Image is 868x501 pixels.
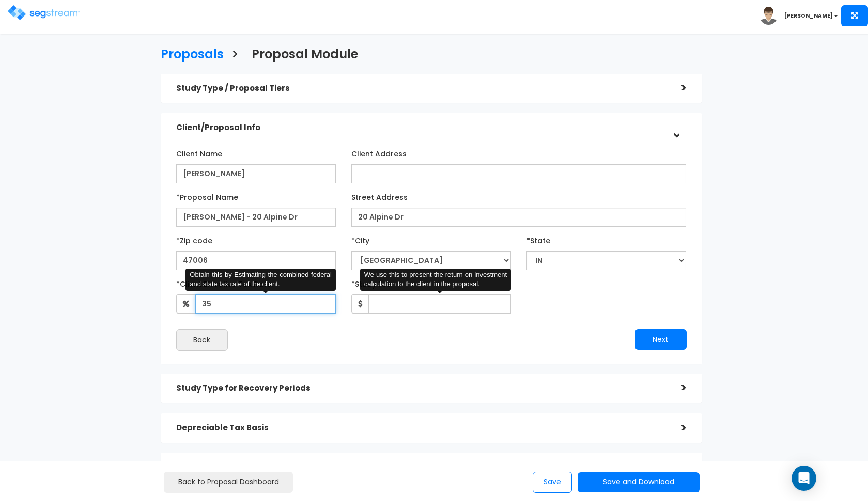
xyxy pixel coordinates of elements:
button: Save [533,472,572,493]
h5: Client/Proposal Info [176,123,666,132]
div: We use this to present the return on investment calculation to the client in the proposal. [360,269,511,291]
button: Save and Download [578,472,700,492]
a: Proposals [153,37,224,69]
button: Next [635,329,687,350]
h5: Study Type for Recovery Periods [176,384,666,393]
h3: > [231,48,239,64]
div: Obtain this by Estimating the combined federal and state tax rate of the client. [185,269,335,291]
button: Back [176,329,228,351]
div: > [666,459,687,475]
label: *Study Fee [351,275,391,289]
label: Client Address [351,145,407,159]
a: Proposal Module [244,37,358,69]
label: Client Name [176,145,222,159]
b: [PERSON_NAME] [784,12,833,20]
h3: Proposals [161,48,224,64]
h3: Proposal Module [252,48,358,64]
a: Back to Proposal Dashboard [164,472,293,493]
div: > [666,80,687,96]
label: *Client Effective Tax Rate: [176,275,273,289]
div: Open Intercom Messenger [792,466,816,491]
label: *City [351,232,369,246]
div: > [668,118,684,138]
img: avatar.png [760,7,778,25]
div: > [666,380,687,396]
h5: Depreciable Tax Basis [176,424,666,432]
div: > [666,420,687,436]
h5: Study Type / Proposal Tiers [176,84,666,93]
label: *Zip code [176,232,212,246]
label: *State [526,232,550,246]
label: *Proposal Name [176,189,238,202]
img: logo.png [8,5,80,20]
label: Street Address [351,189,408,202]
